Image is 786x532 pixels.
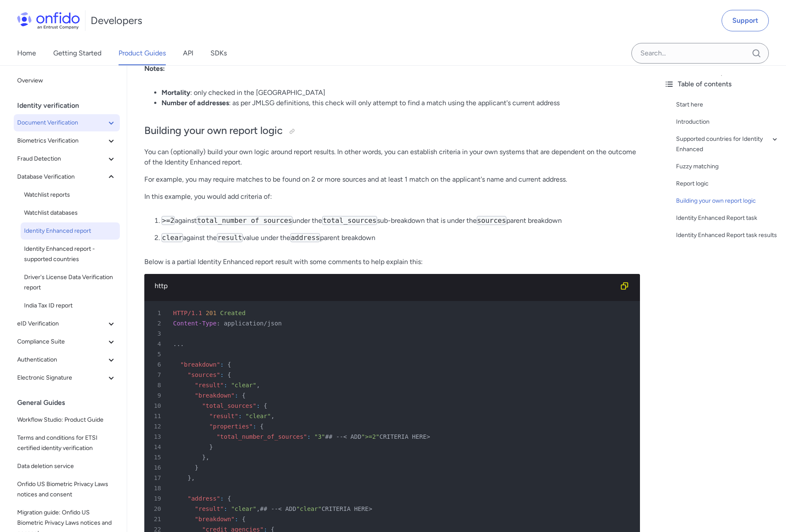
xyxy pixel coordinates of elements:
[260,423,263,430] span: {
[148,462,167,473] span: 16
[224,382,227,389] span: :
[188,495,220,502] span: "address"
[17,172,106,182] span: Database Verification
[148,432,167,442] span: 13
[17,373,106,383] span: Electronic Signature
[220,371,224,378] span: :
[144,124,640,138] h2: Building your own report logic
[91,14,142,27] h1: Developers
[17,337,106,347] span: Compliance Suite
[246,413,271,420] span: "clear"
[264,402,267,409] span: {
[256,382,260,389] span: ,
[144,192,640,202] p: In this example, you would add criteria of:
[14,72,120,89] a: Overview
[224,505,227,512] span: :
[148,411,167,421] span: 11
[17,154,106,164] span: Fraud Detection
[161,216,640,226] p: against under the sub-breakdown that is under the parent breakdown
[231,382,256,389] span: "clear"
[21,204,120,222] a: Watchlist databases
[17,136,106,146] span: Biometrics Verification
[21,297,120,314] a: India Tax ID report
[202,454,205,461] span: }
[14,369,120,386] button: Electronic Signature
[148,421,167,432] span: 12
[14,114,120,131] button: Document Verification
[238,413,242,420] span: :
[224,320,282,327] span: application/json
[14,351,120,368] button: Authentication
[235,392,238,399] span: :
[148,370,167,380] span: 7
[17,461,116,471] span: Data deletion service
[195,516,235,523] span: "breakdown"
[195,392,235,399] span: "breakdown"
[220,495,224,502] span: :
[24,190,116,200] span: Watchlist reports
[477,216,506,225] code: sources
[216,433,307,440] span: "total_number_of_sources"
[256,505,260,512] span: ,
[148,380,167,390] span: 8
[676,230,779,240] div: Identity Enhanced Report task results
[188,474,191,481] span: }
[148,359,167,370] span: 6
[361,433,379,440] span: ">=2"
[676,134,779,155] div: Supported countries for Identity Enhanced
[676,213,779,223] a: Identity Enhanced Report task
[195,382,224,389] span: "result"
[676,161,779,172] a: Fuzzy matching
[296,505,322,512] span: "clear"
[148,514,167,524] span: 21
[676,117,779,127] div: Introduction
[195,464,198,471] span: }
[676,179,779,189] a: Report logic
[676,100,779,110] div: Start here
[17,433,116,453] span: Terms and conditions for ETSI certified identity verification
[17,394,123,411] div: General Guides
[227,495,231,502] span: {
[216,320,220,327] span: :
[173,320,216,327] span: Content-Type
[161,88,190,97] strong: Mortality
[148,504,167,514] span: 20
[21,186,120,204] a: Watchlist reports
[14,476,120,503] a: Onfido US Biometric Privacy Laws notices and consent
[17,118,106,128] span: Document Verification
[242,392,245,399] span: {
[24,244,116,264] span: Identity Enhanced report - supported countries
[17,319,106,329] span: eID Verification
[14,150,120,167] button: Fraud Detection
[148,473,167,483] span: 17
[173,340,184,347] span: ...
[161,88,640,98] li: : only checked in the [GEOGRAPHIC_DATA]
[231,505,256,512] span: "clear"
[191,474,195,481] span: ,
[188,371,220,378] span: "sources"
[180,361,220,368] span: "breakdown"
[322,505,372,512] span: CRITERIA HERE>
[314,433,325,440] span: "3"
[206,310,216,316] span: 201
[161,233,183,242] code: clear
[253,423,256,430] span: :
[17,355,106,365] span: Authentication
[24,272,116,293] span: Driver's License Data Verification report
[17,415,116,425] span: Workflow Studio: Product Guide
[148,318,167,328] span: 2
[161,216,175,225] code: >=2
[21,222,120,240] a: Identity Enhanced report
[235,516,238,523] span: :
[616,277,633,295] button: Copy code snippet button
[148,308,167,318] span: 1
[325,433,361,440] span: ## --< ADD
[290,233,320,242] code: address
[17,76,116,86] span: Overview
[24,301,116,311] span: India Tax ID report
[144,147,640,167] p: You can (optionally) build your own logic around report results. In other words, you can establis...
[242,516,245,523] span: {
[144,64,165,73] strong: Notes:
